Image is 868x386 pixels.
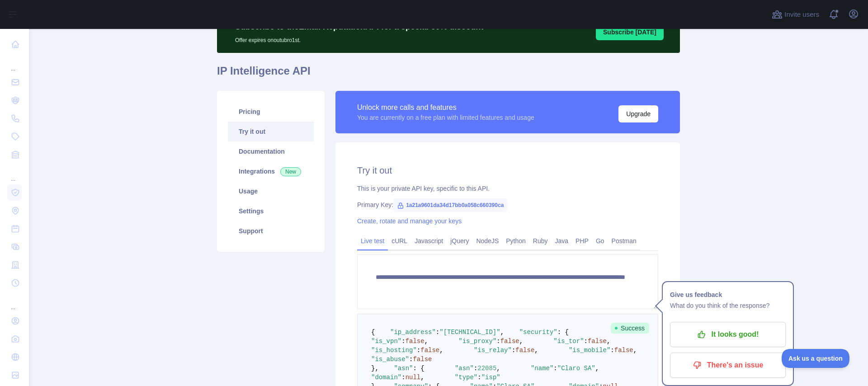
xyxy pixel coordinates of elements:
[413,356,432,363] span: false
[670,322,786,347] button: It looks good!
[409,356,413,363] span: :
[425,338,428,345] span: ,
[496,365,500,372] span: ,
[7,165,22,183] div: ...
[280,167,301,176] span: New
[553,365,557,372] span: :
[481,374,500,381] span: "isp"
[217,64,680,85] h1: IP Intelligence API
[614,347,633,354] span: false
[458,338,496,345] span: "is_proxy"
[417,347,420,354] span: :
[401,374,405,381] span: :
[393,198,507,212] span: 1a21a9601da34d17bb0a058c660390ca
[633,347,637,354] span: ,
[447,234,472,248] a: jQuery
[529,234,552,248] a: Ruby
[611,323,649,334] span: Success
[677,358,779,373] p: There's an issue
[388,234,411,248] a: cURL
[455,365,474,372] span: "asn"
[228,181,314,201] a: Usage
[553,338,584,345] span: "is_tor"
[394,365,413,372] span: "asn"
[588,338,607,345] span: false
[515,347,534,354] span: false
[357,102,534,113] div: Unlock more calls and features
[420,374,424,381] span: ,
[357,113,534,122] div: You are currently on a free plan with limited features and usage
[357,184,658,193] div: This is your private API key, specific to this API.
[618,105,658,122] button: Upgrade
[371,356,409,363] span: "is_abuse"
[228,122,314,141] a: Try it out
[519,329,557,336] span: "security"
[596,24,664,40] button: Subscribe [DATE]
[390,329,436,336] span: "ip_address"
[455,374,477,381] span: "type"
[371,329,375,336] span: {
[228,221,314,241] a: Support
[371,365,379,372] span: },
[420,347,439,354] span: false
[500,329,504,336] span: ,
[531,365,553,372] span: "name"
[436,329,439,336] span: :
[411,234,447,248] a: Javascript
[401,338,405,345] span: :
[235,33,483,44] p: Offer expires on outubro 1st.
[7,54,22,72] div: ...
[496,338,500,345] span: :
[572,234,592,248] a: PHP
[357,164,658,177] h2: Try it out
[371,374,401,381] span: "domain"
[670,353,786,378] button: There's an issue
[406,374,421,381] span: null
[500,338,519,345] span: false
[228,141,314,161] a: Documentation
[406,338,425,345] span: false
[371,338,401,345] span: "is_vpn"
[228,102,314,122] a: Pricing
[595,365,599,372] span: ,
[357,234,388,248] a: Live test
[474,365,477,372] span: :
[607,338,610,345] span: ,
[610,347,614,354] span: :
[477,365,496,372] span: 22085
[784,9,819,20] span: Invite users
[770,7,821,22] button: Invite users
[472,234,502,248] a: NodeJS
[477,374,481,381] span: :
[474,347,512,354] span: "is_relay"
[670,289,786,300] h1: Give us feedback
[557,365,595,372] span: "Claro SA"
[7,293,22,311] div: ...
[371,347,417,354] span: "is_hosting"
[569,347,610,354] span: "is_mobile"
[592,234,608,248] a: Go
[552,234,572,248] a: Java
[357,217,462,225] a: Create, rotate and manage your keys
[413,365,424,372] span: : {
[519,338,523,345] span: ,
[608,234,640,248] a: Postman
[357,200,658,209] div: Primary Key:
[512,347,515,354] span: :
[228,161,314,181] a: Integrations New
[502,234,529,248] a: Python
[670,300,786,311] p: What do you think of the response?
[439,329,500,336] span: "[TECHNICAL_ID]"
[557,329,569,336] span: : {
[439,347,443,354] span: ,
[228,201,314,221] a: Settings
[677,327,779,342] p: It looks good!
[782,349,850,368] iframe: Toggle Customer Support
[584,338,588,345] span: :
[534,347,538,354] span: ,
